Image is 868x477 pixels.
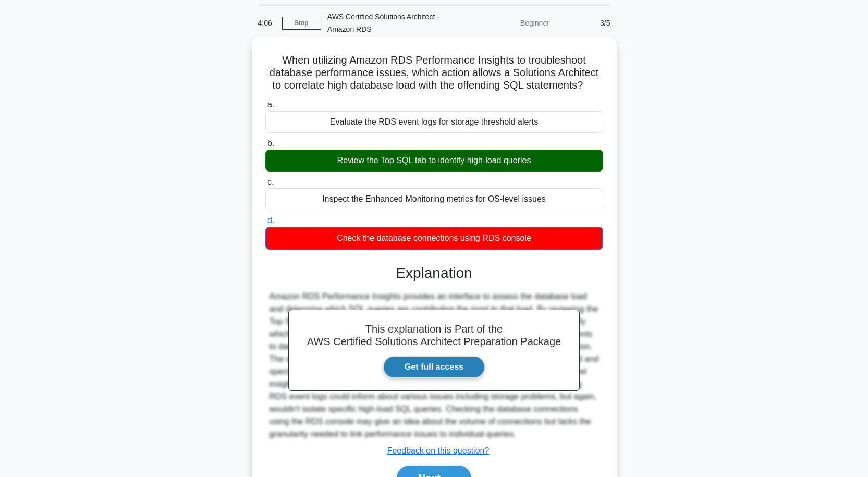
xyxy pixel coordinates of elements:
a: Feedback on this question? [387,446,490,455]
div: Inspect the Enhanced Monitoring metrics for OS-level issues [265,188,603,210]
span: c. [267,177,274,186]
span: a. [267,100,274,109]
div: 3/5 [556,13,617,33]
div: Review the Top SQL tab to identify high-load queries [265,150,603,172]
a: Get full access [383,356,485,378]
div: AWS Certified Solutions Architect - Amazon RDS [321,6,464,40]
div: Beginner [464,13,556,33]
div: Check the database connections using RDS console [265,227,603,250]
span: b. [267,139,274,148]
span: d. [267,216,274,225]
h3: Explanation [272,264,597,282]
a: Stop [282,17,321,30]
div: Evaluate the RDS event logs for storage threshold alerts [265,111,603,133]
div: Amazon RDS Performance Insights provides an interface to assess the database load and determine w... [270,290,599,441]
div: 4:06 [252,13,282,33]
h5: When utilizing Amazon RDS Performance Insights to troubleshoot database performance issues, which... [264,54,604,92]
